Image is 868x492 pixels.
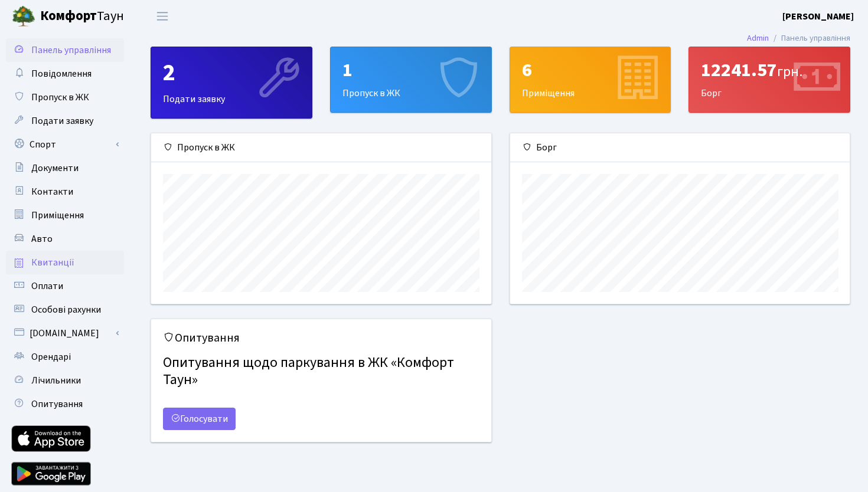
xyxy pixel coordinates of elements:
[701,59,838,81] div: 12241.57
[163,331,479,345] h5: Опитування
[12,5,35,28] img: logo.png
[6,156,124,180] a: Документи
[151,133,491,162] div: Пропуск в ЖК
[40,6,124,27] span: Таун
[6,86,124,109] a: Пропуск в ЖК
[689,47,850,112] div: Борг
[31,114,93,127] span: Подати заявку
[31,303,101,316] span: Особові рахунки
[31,44,111,57] span: Панель управління
[510,47,671,113] a: 6Приміщення
[6,298,124,322] a: Особові рахунки
[510,47,671,112] div: Приміщення
[342,59,479,81] div: 1
[6,369,124,392] a: Лічильники
[163,408,236,430] a: Голосувати
[151,47,312,118] div: Подати заявку
[31,185,73,198] span: Контакти
[6,133,124,156] a: Спорт
[6,392,124,416] a: Опитування
[31,280,63,293] span: Оплати
[31,209,84,222] span: Приміщення
[31,67,92,80] span: Повідомлення
[6,322,124,345] a: [DOMAIN_NAME]
[151,47,312,119] a: 2Подати заявку
[6,274,124,298] a: Оплати
[330,47,492,113] a: 1Пропуск в ЖК
[163,350,479,393] h4: Опитування щодо паркування в ЖК «Комфорт Таун»
[31,256,74,269] span: Квитанції
[331,47,491,112] div: Пропуск в ЖК
[31,232,53,245] span: Авто
[6,251,124,274] a: Квитанції
[6,180,124,204] a: Контакти
[148,6,177,26] button: Переключити навігацію
[31,350,71,363] span: Орендарі
[6,204,124,227] a: Приміщення
[6,109,124,133] a: Подати заявку
[6,227,124,251] a: Авто
[777,61,802,82] span: грн.
[782,10,854,23] b: [PERSON_NAME]
[510,133,850,162] div: Борг
[769,32,850,45] li: Панель управління
[782,9,854,24] a: [PERSON_NAME]
[31,374,81,387] span: Лічильники
[31,398,83,411] span: Опитування
[522,59,659,81] div: 6
[163,59,300,87] div: 2
[6,62,124,86] a: Повідомлення
[31,162,79,175] span: Документи
[40,6,97,25] b: Комфорт
[747,32,769,44] a: Admin
[6,38,124,62] a: Панель управління
[6,345,124,369] a: Орендарі
[31,91,89,104] span: Пропуск в ЖК
[729,26,868,51] nav: breadcrumb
